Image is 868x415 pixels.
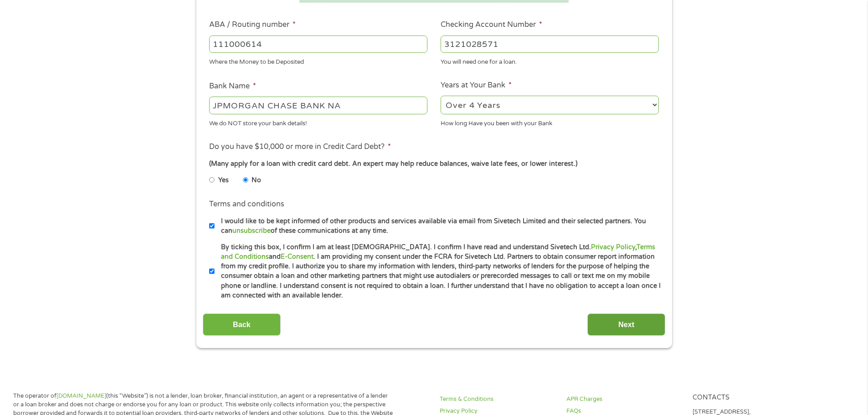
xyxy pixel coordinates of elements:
a: Privacy Policy [591,243,635,251]
label: Terms and conditions [209,200,284,209]
label: Do you have $10,000 or more in Credit Card Debt? [209,142,391,152]
div: Where the Money to be Deposited [209,55,427,67]
label: Yes [218,175,229,185]
a: APR Charges [566,395,682,404]
label: Checking Account Number [441,20,542,30]
div: We do NOT store your bank details! [209,116,427,128]
input: Back [203,313,281,336]
label: I would like to be kept informed of other products and services available via email from Sivetech... [215,216,662,236]
label: Years at Your Bank [441,81,512,90]
a: E-Consent [281,253,313,261]
input: 263177916 [209,36,427,53]
a: Terms & Conditions [440,395,555,404]
label: Bank Name [209,82,256,91]
a: Terms and Conditions [221,243,655,261]
a: unsubscribe [232,227,271,235]
h4: Contacts [693,394,808,402]
label: By ticking this box, I confirm I am at least [DEMOGRAPHIC_DATA]. I confirm I have read and unders... [215,242,662,301]
a: [DOMAIN_NAME] [56,392,106,400]
label: No [252,175,261,185]
input: 345634636 [441,36,659,53]
div: (Many apply for a loan with credit card debt. An expert may help reduce balances, waive late fees... [209,159,658,169]
label: ABA / Routing number [209,20,296,30]
div: How long Have you been with your Bank [441,116,659,128]
div: You will need one for a loan. [441,55,659,67]
input: Next [587,313,665,336]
